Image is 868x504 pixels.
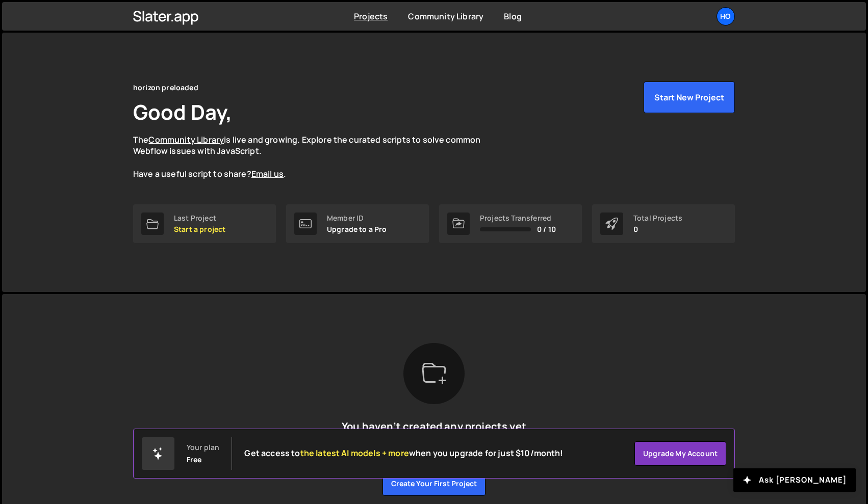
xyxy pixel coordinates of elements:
div: Projects Transferred [480,214,556,222]
a: Email us [251,168,284,179]
h2: Get access to when you upgrade for just $10/month! [244,448,563,458]
a: ho [717,7,735,25]
p: Upgrade to a Pro [327,225,387,233]
a: Upgrade my account [634,441,726,466]
div: Total Projects [633,214,682,222]
button: Create your first project [382,471,486,496]
div: Member ID [327,214,387,222]
div: Your plan [187,443,219,452]
h5: You haven’t created any projects yet [340,420,528,433]
div: horizon preloaded [133,82,198,94]
span: the latest AI models + more [300,447,409,459]
a: Last Project Start a project [133,204,276,243]
p: The is live and growing. Explore the curated scripts to solve common Webflow issues with JavaScri... [133,134,500,180]
a: Community Library [148,134,224,145]
span: 0 / 10 [537,225,556,233]
p: 0 [633,225,682,233]
button: Ask [PERSON_NAME] [733,468,856,492]
a: Projects [354,11,388,22]
p: Start a project [174,225,225,233]
h1: Good Day, [133,98,232,126]
div: Free [187,456,202,464]
a: Blog [504,11,522,22]
a: Community Library [408,11,483,22]
button: Start New Project [644,82,735,113]
div: Last Project [174,214,225,222]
